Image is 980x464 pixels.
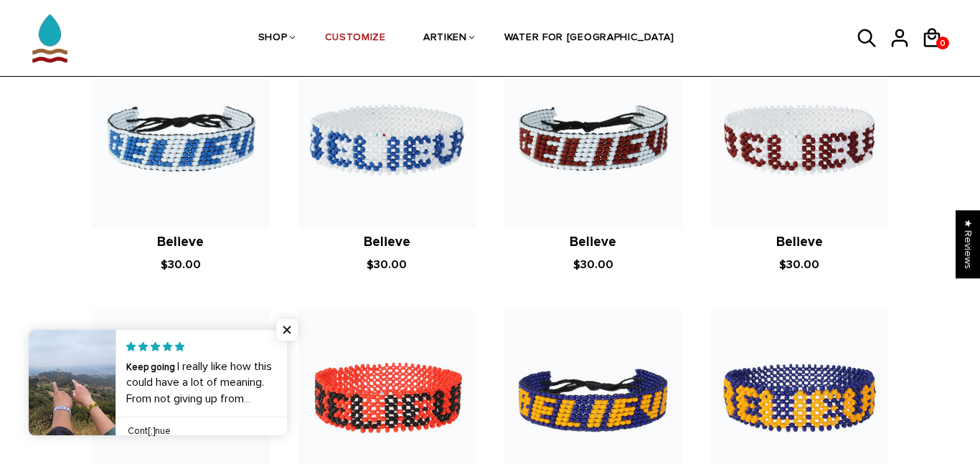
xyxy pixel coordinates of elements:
a: SHOP [258,1,288,77]
span: $30.00 [367,257,407,272]
span: 0 [936,34,949,52]
div: Click to open Judge.me floating reviews tab [956,210,980,278]
a: WATER FOR [GEOGRAPHIC_DATA] [504,1,674,77]
a: Believe [570,234,616,250]
span: $30.00 [161,257,201,272]
a: 0 [936,37,949,49]
a: Believe [364,234,410,250]
a: ARTIKEN [423,1,467,77]
span: Close popup widget [276,319,298,341]
span: $30.00 [573,257,613,272]
span: $30.00 [779,257,819,272]
a: Believe [776,234,823,250]
a: Believe [157,234,204,250]
a: CUSTOMIZE [325,1,386,77]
